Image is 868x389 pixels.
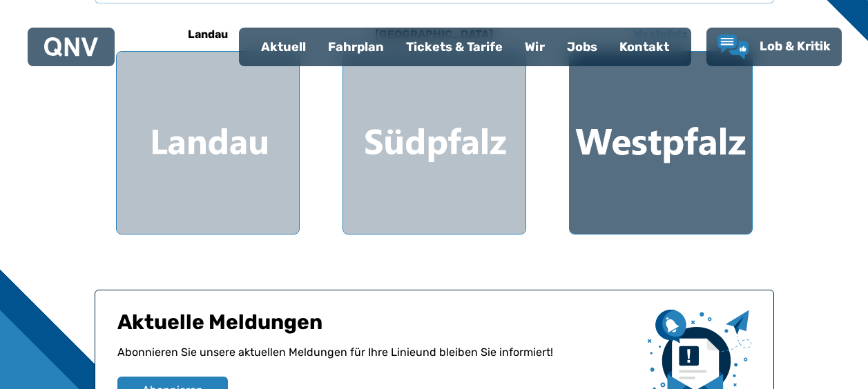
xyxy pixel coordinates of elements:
[556,29,608,65] a: Jobs
[569,18,753,235] a: Westpfalz Region Westpfalz
[760,39,831,54] span: Lob & Kritik
[44,37,98,57] img: QNV Logo
[116,18,300,235] a: Landau Region Landau
[317,29,395,65] a: Fahrplan
[182,23,233,46] h6: Landau
[44,33,98,61] a: QNV Logo
[250,29,317,65] a: Aktuell
[608,29,680,65] a: Kontakt
[343,18,526,235] a: [GEOGRAPHIC_DATA] Region Südpfalz
[514,29,556,65] a: Wir
[395,29,514,65] a: Tickets & Tarife
[117,344,637,377] p: Abonnieren Sie unsere aktuellen Meldungen für Ihre Linie und bleiben Sie informiert!
[717,34,831,59] a: Lob & Kritik
[117,310,637,344] h1: Aktuelle Meldungen
[628,23,693,46] h6: Westpfalz
[369,23,499,46] h6: [GEOGRAPHIC_DATA]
